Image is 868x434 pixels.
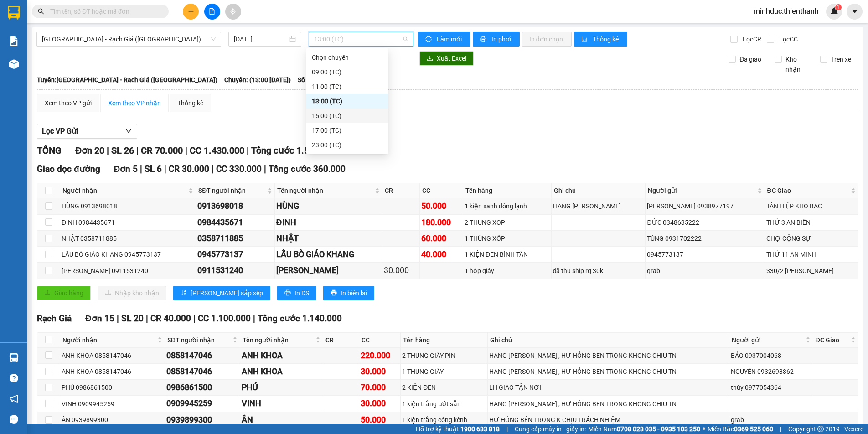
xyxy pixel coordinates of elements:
span: | [780,424,781,434]
th: CR [323,333,359,348]
td: 0358711885 [196,231,274,247]
th: CR [382,183,420,198]
div: TÙNG 0931702222 [647,233,763,243]
td: ÂN [240,412,324,428]
span: sync [425,36,433,43]
div: ANH KHOA [242,365,322,378]
td: ANH KHOA [240,348,324,364]
div: 1 hộp giấy [465,266,550,276]
div: 17:00 (TC) [312,125,383,135]
span: CR 40.000 [150,313,191,324]
div: VINH 0909945259 [62,399,163,409]
span: Số xe: [298,75,315,85]
div: CHỢ CỘNG SỰ [766,233,857,243]
div: 30.000 [361,397,399,410]
img: warehouse-icon [9,59,19,69]
div: Xem theo VP nhận [108,98,161,108]
span: aim [230,8,236,15]
span: question-circle [10,374,18,382]
span: Miền Nam [588,424,700,434]
th: Tên hàng [401,333,487,348]
span: | [185,145,187,156]
span: TỔNG [37,145,62,156]
span: printer [331,289,337,297]
span: download [427,55,433,62]
div: LH GIAO TẬN NƠI [489,382,728,393]
span: CC 1.100.000 [198,313,251,324]
div: 70.000 [361,381,399,394]
span: CR 30.000 [169,164,209,174]
div: grab [731,415,811,425]
td: 0945773137 [196,247,274,263]
span: 13:00 (TC) [314,32,408,46]
span: Người gửi [648,186,755,196]
img: warehouse-icon [9,353,19,362]
span: CC 1.430.000 [190,145,244,156]
sup: 1 [835,4,842,10]
div: ĐINH 0984435671 [62,217,194,227]
input: 13/10/2025 [234,34,288,44]
span: | [264,164,266,174]
button: caret-down [847,4,863,20]
span: In biên lai [341,288,367,298]
div: 40.000 [421,248,461,261]
div: 220.000 [361,349,399,362]
span: In phơi [491,34,512,44]
div: 0939899300 [166,413,238,426]
div: ANH KHOA 0858147046 [62,367,163,377]
span: | [140,164,142,174]
div: Xem theo VP gửi [45,98,92,108]
div: 1 THUNG GIẤY [402,367,486,377]
span: Tổng cước 1.500.000 [251,145,337,156]
td: LẨU BÒ GIÁO KHANG [275,247,382,263]
div: HÙNG [276,200,381,212]
div: [PERSON_NAME] [276,264,381,277]
div: ÂN [242,413,322,426]
span: | [253,313,255,324]
div: thùy 0977054364 [731,382,811,393]
div: PHÚ 0986861500 [62,382,163,393]
span: SL 20 [121,313,144,324]
div: 0909945259 [166,397,238,410]
button: syncLàm mới [418,32,470,46]
div: 0945773137 [197,248,273,261]
strong: 1900 633 818 [460,425,500,433]
img: solution-icon [9,36,19,46]
span: | [506,424,508,434]
div: 11:00 (TC) [312,82,383,92]
span: Tên người nhận [277,186,373,196]
div: ANH KHOA 0858147046 [62,351,163,361]
span: | [136,145,139,156]
div: 23:00 (TC) [312,140,383,150]
div: 60.000 [421,232,461,245]
div: 0858147046 [166,349,238,362]
span: Tổng cước 360.000 [269,164,346,174]
span: copyright [817,426,824,432]
div: PHÚ [242,381,322,394]
strong: 0708 023 035 - 0935 103 250 [617,425,700,433]
span: Tên người nhận [243,335,314,345]
div: Chọn chuyến [312,52,383,62]
div: LẨU BÒ GIÁO KHANG 0945773137 [62,249,194,259]
button: downloadNhập kho nhận [98,286,166,300]
button: file-add [204,4,220,20]
span: Rạch Giá [37,313,72,324]
div: [PERSON_NAME] 0938977197 [647,201,763,211]
span: sort-ascending [181,289,187,297]
td: ĐINH [275,215,382,231]
td: NHẬT [275,231,382,247]
button: Lọc VP Gửi [37,124,137,139]
button: bar-chartThống kê [574,32,627,46]
span: search [38,8,44,15]
div: đã thu ship rg 30k [553,266,644,276]
td: 0986861500 [165,380,240,396]
button: In đơn chọn [522,32,572,46]
div: TÂN HIỆP KHO BẠC [766,201,857,211]
div: ĐỨC 0348635222 [647,217,763,227]
span: ⚪️ [703,427,705,431]
div: 1 KIỆN ĐEN BÌNH TÂN [465,249,550,259]
span: In DS [294,288,309,298]
span: message [10,415,18,424]
div: 0358711885 [197,232,273,245]
span: Làm mới [437,34,463,44]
